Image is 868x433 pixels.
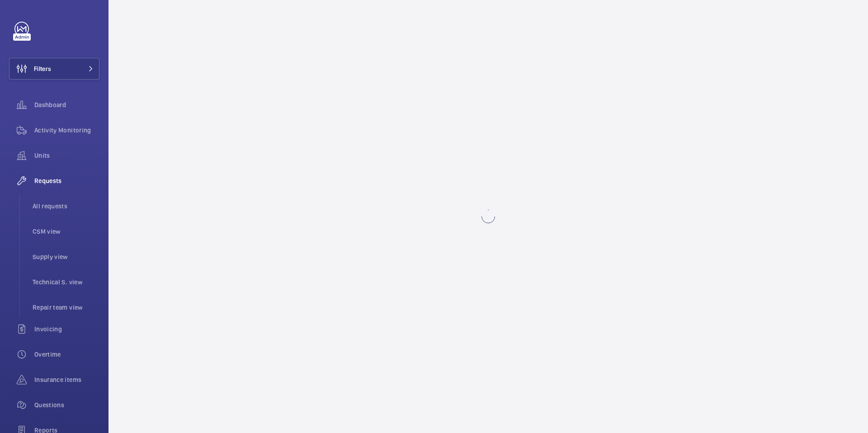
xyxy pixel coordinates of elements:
span: Units [34,151,99,160]
span: Activity Monitoring [34,126,99,135]
span: Questions [34,400,99,409]
span: All requests [33,202,99,211]
span: Dashboard [34,100,99,109]
span: Insurance items [34,375,99,384]
span: Invoicing [34,325,99,334]
span: Overtime [34,350,99,359]
span: Filters [34,64,51,73]
button: Filters [9,58,99,80]
span: Requests [34,176,99,185]
span: Technical S. view [33,278,99,287]
span: Supply view [33,252,99,261]
span: CSM view [33,227,99,236]
span: Repair team view [33,303,99,312]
